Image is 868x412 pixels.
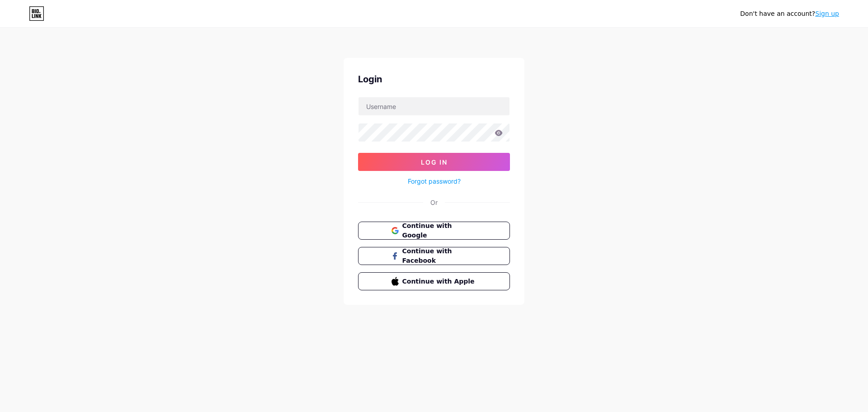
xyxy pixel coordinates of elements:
[358,72,510,86] div: Login
[358,247,510,265] button: Continue with Facebook
[359,97,509,115] input: Username
[402,246,477,265] span: Continue with Facebook
[740,9,839,19] div: Don't have an account?
[430,198,438,207] div: Or
[408,176,461,186] a: Forgot password?
[402,277,477,286] span: Continue with Apple
[815,10,839,17] a: Sign up
[358,222,510,240] button: Continue with Google
[358,272,510,290] button: Continue with Apple
[358,153,510,171] button: Log In
[421,158,448,166] span: Log In
[402,221,477,240] span: Continue with Google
